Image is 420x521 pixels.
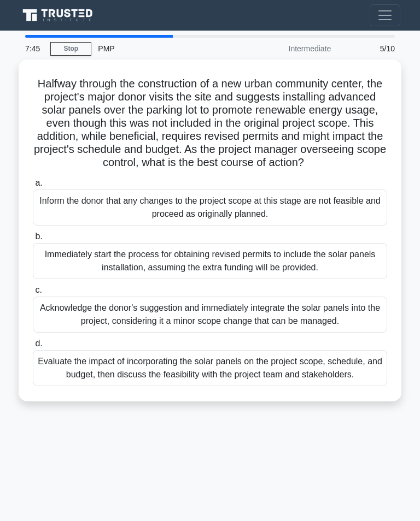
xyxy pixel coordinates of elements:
button: Toggle navigation [370,4,400,26]
div: PMP [91,38,242,60]
div: Immediately start the process for obtaining revised permits to include the solar panels installat... [33,243,387,279]
div: Intermediate [242,38,337,60]
span: d. [35,339,42,348]
a: Stop [50,42,91,56]
h5: Halfway through the construction of a new urban community center, the project's major donor visit... [32,77,388,170]
span: b. [35,232,42,241]
div: Acknowledge the donor's suggestion and immediately integrate the solar panels into the project, c... [33,297,387,333]
div: 7:45 [19,38,50,60]
div: Inform the donor that any changes to the project scope at this stage are not feasible and proceed... [33,190,387,226]
div: Evaluate the impact of incorporating the solar panels on the project scope, schedule, and budget,... [33,350,387,386]
div: 5/10 [337,38,401,60]
span: a. [35,178,42,187]
span: c. [35,285,42,294]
